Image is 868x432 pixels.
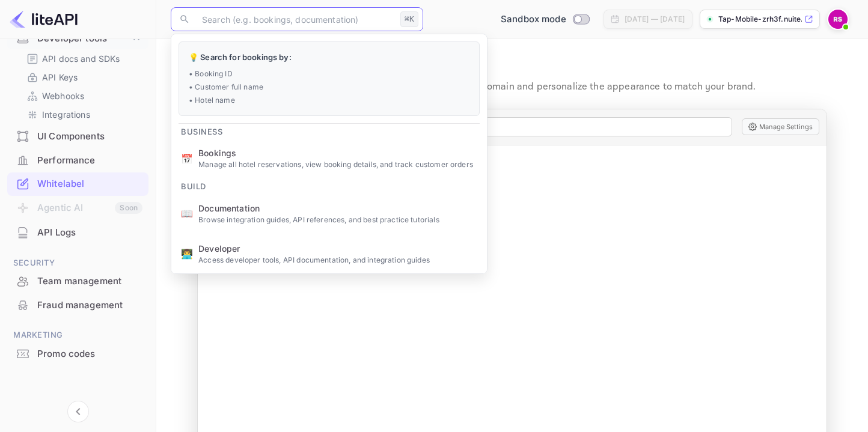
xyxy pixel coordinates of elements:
[42,52,120,65] p: API docs and SDKs
[37,226,142,240] div: API Logs
[37,347,142,361] div: Promo codes
[198,242,477,255] span: Developer
[625,14,685,25] div: [DATE] — [DATE]
[37,177,142,191] div: Whitelabel
[42,108,90,121] p: Integrations
[7,329,148,342] span: Marketing
[22,106,144,123] div: Integrations
[7,149,148,172] div: Performance
[181,246,193,261] p: 👨‍💻
[37,275,142,288] div: Team management
[7,221,148,243] a: API Logs
[42,90,84,102] p: Webhooks
[400,11,418,27] div: ⌘K
[22,50,144,67] div: API docs and SDKs
[7,172,148,196] div: Whitelabel
[198,147,477,159] span: Bookings
[26,108,139,121] a: Integrations
[171,53,854,78] p: Whitelabel
[37,154,142,168] div: Performance
[22,87,144,105] div: Webhooks
[7,149,148,171] a: Performance
[7,172,148,195] a: Whitelabel
[189,95,469,106] p: • Hotel name
[7,125,148,148] div: UI Components
[7,125,148,147] a: UI Components
[189,68,469,79] p: • Booking ID
[7,270,148,293] div: Team management
[42,71,78,84] p: API Keys
[37,130,142,144] div: UI Components
[828,10,848,29] img: Raul Sosa
[171,80,854,94] p: Create and customize your branded booking platform. Generate your domain and personalize the appe...
[189,52,469,64] p: 💡 Search for bookings by:
[26,52,139,65] a: API docs and SDKs
[7,342,148,365] a: Promo codes
[718,14,802,25] p: Tap-Mobile-zrh3f.nuite...
[171,120,232,139] span: Business
[198,159,477,170] p: Manage all hotel reservations, view booking details, and track customer orders
[26,90,139,102] a: Webhooks
[7,270,148,292] a: Team management
[7,294,148,316] a: Fraud management
[501,13,566,26] span: Sandbox mode
[181,206,193,221] p: 📖
[742,118,819,135] button: Manage Settings
[7,257,148,270] span: Security
[7,294,148,317] div: Fraud management
[10,10,78,29] img: LiteAPI logo
[198,255,477,266] p: Access developer tools, API documentation, and integration guides
[26,71,139,84] a: API Keys
[37,299,142,312] div: Fraud management
[7,221,148,245] div: API Logs
[67,401,89,422] button: Collapse navigation
[496,13,594,26] div: Switch to Production mode
[181,151,193,166] p: 📅
[198,202,477,214] span: Documentation
[7,342,148,366] div: Promo codes
[198,214,477,225] p: Browse integration guides, API references, and best practice tutorials
[195,7,396,31] input: Search (e.g. bookings, documentation)
[171,174,216,193] span: Build
[189,82,469,93] p: • Customer full name
[22,68,144,86] div: API Keys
